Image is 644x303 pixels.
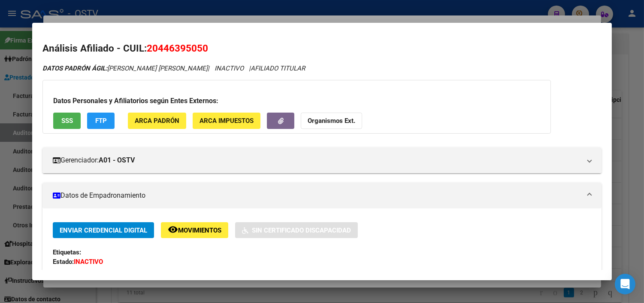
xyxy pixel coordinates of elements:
mat-panel-title: Gerenciador: [53,155,581,165]
span: Movimientos [178,226,221,234]
i: | INACTIVO | [42,64,305,72]
mat-icon: remove_red_eye [168,224,178,235]
span: 20446395050 [147,43,208,54]
span: ARCA Padrón [135,117,179,125]
div: Open Intercom Messenger [615,274,635,294]
button: ARCA Padrón [128,113,186,129]
button: Sin Certificado Discapacidad [235,222,358,238]
button: Movimientos [161,222,228,238]
strong: DATOS PADRÓN ÁGIL: [42,64,107,72]
span: Sin Certificado Discapacidad [252,226,351,234]
strong: A01 - OSTV [99,155,135,165]
strong: Estado: [53,258,74,266]
button: Enviar Credencial Digital [53,222,154,238]
button: FTP [87,113,115,129]
mat-expansion-panel-header: Datos de Empadronamiento [42,183,602,208]
mat-expansion-panel-header: Gerenciador:A01 - OSTV [42,147,602,173]
span: ARCA Impuestos [200,117,254,125]
span: Enviar Credencial Digital [60,226,147,234]
button: SSS [53,113,81,129]
h2: Análisis Afiliado - CUIL: [42,41,602,56]
span: FTP [95,117,107,125]
mat-panel-title: Datos de Empadronamiento [53,190,581,201]
h3: Datos Personales y Afiliatorios según Entes Externos: [53,96,540,106]
strong: INACTIVO [74,258,103,266]
span: AFILIADO TITULAR [251,64,305,72]
strong: Organismos Ext. [308,117,355,125]
span: SSS [61,117,73,125]
strong: Etiquetas: [53,248,81,256]
span: [PERSON_NAME] [PERSON_NAME] [42,64,208,72]
button: ARCA Impuestos [193,113,260,129]
button: Organismos Ext. [301,113,362,129]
